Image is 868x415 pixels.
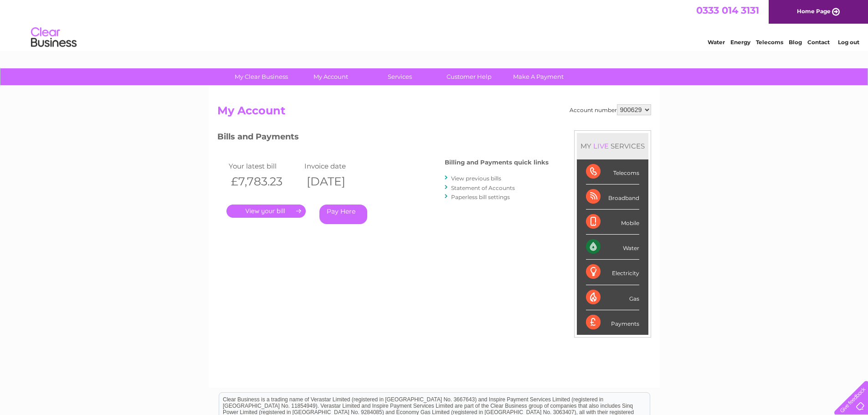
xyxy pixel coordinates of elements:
[224,68,299,85] a: My Clear Business
[451,194,510,200] a: Paperless bill settings
[501,68,576,85] a: Make A Payment
[31,24,77,51] img: logo.png
[586,184,639,210] div: Broadband
[431,68,507,85] a: Customer Help
[730,39,750,46] a: Energy
[789,39,802,46] a: Blog
[807,39,830,46] a: Contact
[591,142,611,150] div: LIVE
[302,172,378,191] th: [DATE]
[217,130,549,146] h3: Bills and Payments
[451,184,515,191] a: Statement of Accounts
[586,310,639,335] div: Payments
[586,235,639,260] div: Water
[362,68,437,85] a: Services
[302,160,378,172] td: Invoice date
[445,159,549,166] h4: Billing and Payments quick links
[708,39,725,46] a: Water
[219,5,650,44] div: Clear Business is a trading name of Verastar Limited (registered in [GEOGRAPHIC_DATA] No. 3667643...
[586,260,639,285] div: Electricity
[577,133,648,159] div: MY SERVICES
[696,5,759,16] a: 0333 014 3131
[226,160,302,172] td: Your latest bill
[226,205,306,218] a: .
[586,210,639,235] div: Mobile
[319,205,367,224] a: Pay Here
[226,172,302,191] th: £7,783.23
[293,68,368,85] a: My Account
[217,104,651,122] h2: My Account
[451,175,501,182] a: View previous bills
[756,39,783,46] a: Telecoms
[570,104,651,115] div: Account number
[586,285,639,310] div: Gas
[838,39,859,46] a: Log out
[586,159,639,184] div: Telecoms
